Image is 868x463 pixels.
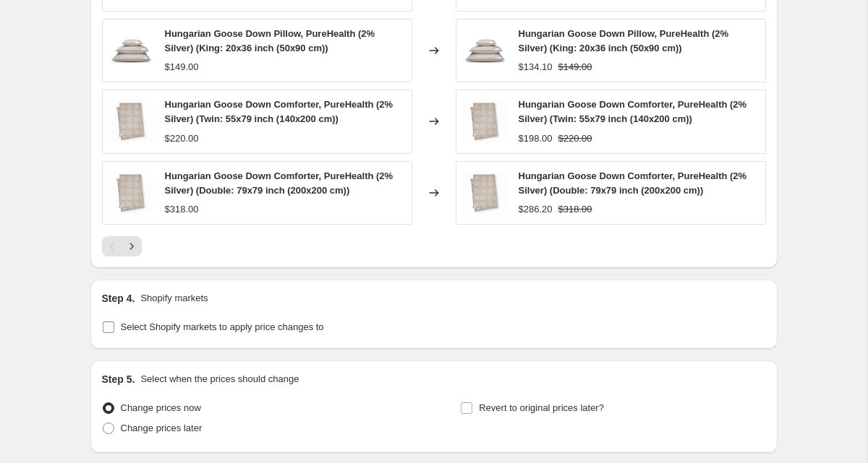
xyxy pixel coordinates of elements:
div: $149.00 [165,60,199,74]
p: Select when the prices should change [140,372,299,386]
div: $134.10 [519,60,553,74]
span: Change prices later [121,423,203,433]
div: $198.00 [519,131,553,146]
img: hungarian-goose-down-pure-health-comforter-twin_80x.jpg [464,100,507,143]
button: Next [122,236,142,256]
span: Hungarian Goose Down Comforter, PureHealth (2% Silver) (Double: 79x79 inch (200x200 cm)) [519,170,747,196]
strike: $149.00 [558,60,592,74]
div: $286.20 [519,202,553,217]
span: Revert to original prices later? [479,402,604,413]
span: Change prices now [121,402,201,413]
img: hungarian-goose-down-pillow-pure-health-3-sizes_80x.jpg [464,29,507,72]
img: hungarian-goose-down-pure-health-comforter-twin_80x.jpg [464,171,507,215]
h2: Step 5. [102,372,135,386]
span: Hungarian Goose Down Comforter, PureHealth (2% Silver) (Twin: 55x79 inch (140x200 cm)) [165,99,393,124]
div: $318.00 [165,202,199,217]
img: hungarian-goose-down-pure-health-comforter-twin_80x.jpg [110,100,153,143]
span: Select Shopify markets to apply price changes to [121,321,324,332]
nav: Pagination [102,236,142,256]
span: Hungarian Goose Down Pillow, PureHealth (2% Silver) (King: 20x36 inch (50x90 cm)) [165,28,375,53]
img: hungarian-goose-down-pillow-pure-health-3-sizes_80x.jpg [110,29,153,72]
h2: Step 4. [102,291,135,306]
p: Shopify markets [140,291,208,306]
img: hungarian-goose-down-pure-health-comforter-twin_80x.jpg [110,171,153,215]
strike: $220.00 [558,131,592,146]
span: Hungarian Goose Down Comforter, PureHealth (2% Silver) (Double: 79x79 inch (200x200 cm)) [165,170,393,196]
strike: $318.00 [558,202,592,217]
span: Hungarian Goose Down Comforter, PureHealth (2% Silver) (Twin: 55x79 inch (140x200 cm)) [519,99,747,124]
div: $220.00 [165,131,199,146]
span: Hungarian Goose Down Pillow, PureHealth (2% Silver) (King: 20x36 inch (50x90 cm)) [519,28,729,53]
